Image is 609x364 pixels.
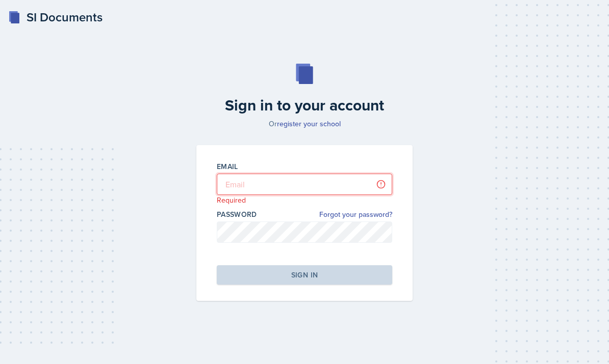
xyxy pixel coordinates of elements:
[217,195,392,205] p: Required
[291,270,318,280] div: Sign in
[217,161,238,172] label: Email
[190,96,419,115] h2: Sign in to your account
[8,8,103,26] a: SI Documents
[190,119,419,129] p: Or
[217,265,392,285] button: Sign in
[217,174,392,195] input: Email
[217,209,257,219] label: Password
[319,209,392,220] a: Forgot your password?
[277,119,341,129] a: register your school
